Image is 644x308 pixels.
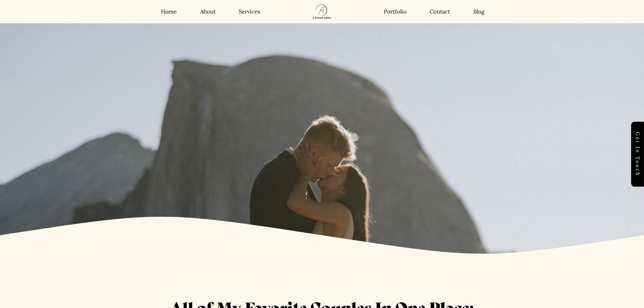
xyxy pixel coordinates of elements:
[161,8,177,15] a: Home
[473,8,484,15] a: Blog
[384,8,407,15] a: Portfolio
[430,8,450,15] a: Contact
[239,8,260,15] a: Services
[631,122,644,187] a: Get in touch
[200,8,216,15] a: About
